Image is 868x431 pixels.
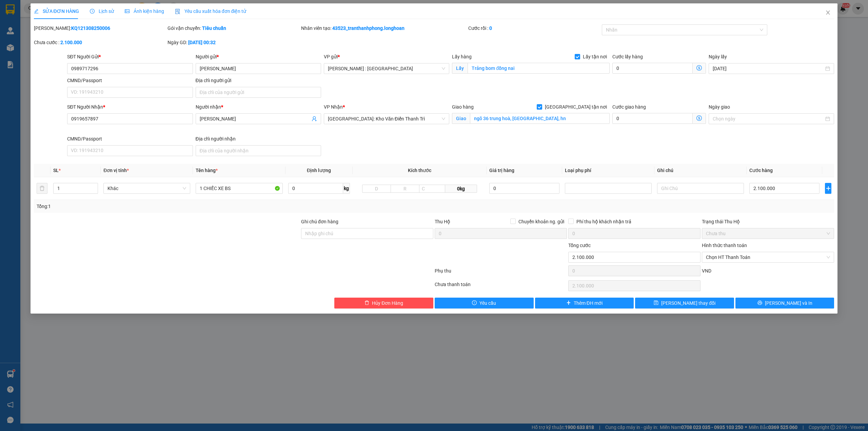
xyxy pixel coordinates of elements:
span: clock-circle [90,9,95,14]
input: Lấy tận nơi [468,63,610,74]
div: CMND/Passport [67,135,193,143]
button: exclamation-circleYêu cầu [435,298,534,308]
input: VD: Bàn, Ghế [196,183,282,194]
input: Ghi chú đơn hàng [301,228,433,239]
button: plusThêm ĐH mới [535,298,634,308]
span: picture [125,9,130,14]
div: Phụ thu [434,267,568,279]
span: Kích thước [408,168,431,173]
b: 0 [489,25,492,31]
label: Cước giao hàng [612,104,646,110]
span: kg [343,183,350,194]
span: Lấy hàng [452,54,472,59]
span: Ảnh kiện hàng [125,8,164,14]
span: Lịch sử [90,8,114,14]
label: Ngày giao [709,104,730,110]
span: Tổng cước [568,243,591,248]
input: Ghi Chú [657,183,744,194]
span: close [825,10,831,15]
button: deleteHủy Đơn Hàng [334,298,433,308]
div: Nhân viên tạo: [301,24,467,32]
input: Cước giao hàng [612,113,693,124]
input: Địa chỉ của người gửi [196,87,321,98]
div: Cước rồi : [468,24,600,32]
label: Cước lấy hàng [612,54,643,59]
span: Chuyển khoản ng. gửi [516,218,567,225]
div: [PERSON_NAME]: [34,24,166,32]
span: Mã đơn: KQ121208250034 [3,36,103,45]
div: Gói vận chuyển: [167,24,300,32]
span: delete [364,300,369,306]
span: Giao [452,113,470,124]
span: SL [53,168,59,173]
img: icon [175,9,180,14]
input: D [362,185,391,193]
div: Trạng thái Thu Hộ [702,218,834,225]
span: plus [825,186,831,191]
span: exclamation-circle [472,300,477,306]
span: Yêu cầu [479,299,496,307]
div: Tổng: 1 [37,203,335,210]
b: Tiêu chuẩn [202,25,226,31]
strong: PHIẾU DÁN LÊN HÀNG [45,3,134,12]
span: [PERSON_NAME] thay đổi [661,299,715,307]
span: Hồ Chí Minh : Kho Quận 12 [328,63,445,74]
div: CMND/Passport [67,77,193,84]
strong: CSKH: [19,15,36,20]
div: Địa chỉ người nhận [196,135,321,143]
span: Chưa thu [706,228,830,239]
th: Ghi chú [654,164,747,177]
b: KQ121308250006 [71,25,110,31]
span: [GEOGRAPHIC_DATA] tận nơi [542,103,610,111]
div: Địa chỉ người gửi [196,77,321,84]
input: Cước lấy hàng [612,63,693,74]
input: Giao tận nơi [470,113,610,124]
label: Ngày lấy [709,54,727,59]
div: Ngày GD: [167,39,300,46]
input: C [419,185,445,193]
div: Chưa cước : [34,39,166,46]
input: Địa chỉ của người nhận [196,145,321,156]
b: [DATE] 00:32 [188,40,216,45]
span: Yêu cầu xuất hóa đơn điện tử [175,8,246,14]
span: user-add [312,116,317,121]
span: save [654,300,658,306]
button: plus [825,183,831,194]
b: 43523_tranthanhphong.longhoan [332,25,405,31]
span: plus [566,300,571,306]
span: Hà Nội: Kho Văn Điển Thanh Trì [328,114,445,124]
div: Người nhận [196,103,321,111]
span: 0kg [445,185,477,193]
span: Chọn HT Thanh Toán [706,252,830,262]
label: Hình thức thanh toán [702,243,747,248]
span: [PERSON_NAME] và In [765,299,812,307]
span: [PHONE_NUMBER] [3,15,52,26]
div: SĐT Người Gửi [67,53,193,60]
span: CÔNG TY TNHH CHUYỂN PHÁT NHANH BẢO AN [59,15,124,27]
span: SỬA ĐƠN HÀNG [34,8,79,14]
input: Ngày giao [713,115,824,123]
span: Định lượng [307,168,331,173]
label: Ghi chú đơn hàng [301,219,338,224]
b: 2.100.000 [60,40,82,45]
div: SĐT Người Nhận [67,103,193,111]
button: save[PERSON_NAME] thay đổi [635,298,734,308]
button: delete [37,183,47,194]
th: Loại phụ phí [562,164,654,177]
span: Thu Hộ [435,219,450,224]
span: Thêm ĐH mới [574,299,603,307]
span: Phí thu hộ khách nhận trả [574,218,634,225]
span: printer [757,300,762,306]
span: Giao hàng [452,104,474,110]
input: Ngày lấy [713,65,824,72]
div: Người gửi [196,53,321,60]
span: Cước hàng [749,168,773,173]
span: VP Nhận [324,104,343,110]
button: printer[PERSON_NAME] và In [735,298,834,308]
span: edit [34,9,39,14]
span: Khác [107,183,186,193]
span: dollar-circle [696,65,702,71]
span: VND [702,268,711,274]
button: Close [818,3,837,22]
span: Hủy Đơn Hàng [372,299,403,307]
